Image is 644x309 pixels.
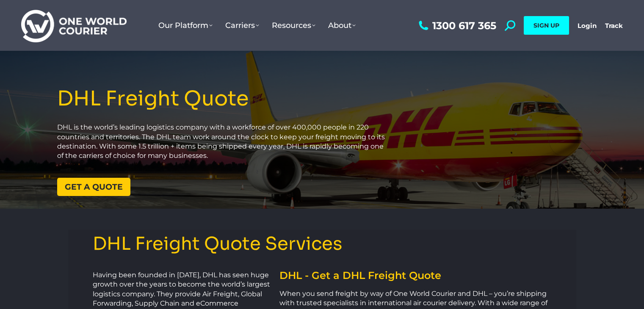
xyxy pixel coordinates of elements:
[93,234,552,254] h3: DHL Freight Quote Services
[279,270,551,281] h2: DHL - Get a DHL Freight Quote
[158,21,213,30] span: Our Platform
[417,20,496,31] a: 1300 617 365
[225,21,259,30] span: Carriers
[152,12,219,39] a: Our Platform
[57,88,390,110] h1: DHL Freight Quote
[272,21,315,30] span: Resources
[265,12,322,39] a: Resources
[578,22,597,30] a: Login
[328,21,356,30] span: About
[524,16,569,35] a: SIGN UP
[65,183,123,191] span: Get a quote
[605,22,623,30] a: Track
[21,8,127,43] img: One World Courier
[57,178,130,196] a: Get a quote
[533,22,559,29] span: SIGN UP
[322,12,362,39] a: About
[219,12,265,39] a: Carriers
[57,123,390,161] p: DHL is the world’s leading logistics company with a workforce of over 400,000 people in 220 count...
